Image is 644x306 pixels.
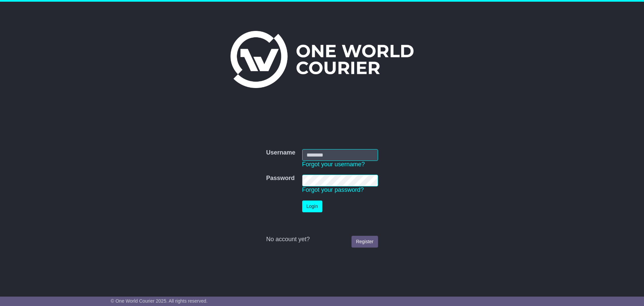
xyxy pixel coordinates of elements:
button: Login [302,201,322,212]
a: Forgot your password? [302,186,364,193]
label: Password [266,175,294,182]
span: © One World Courier 2025. All rights reserved. [111,298,208,304]
label: Username [266,149,295,157]
div: No account yet? [266,236,378,243]
a: Forgot your username? [302,161,365,168]
img: One World [230,31,414,88]
a: Register [352,236,378,248]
